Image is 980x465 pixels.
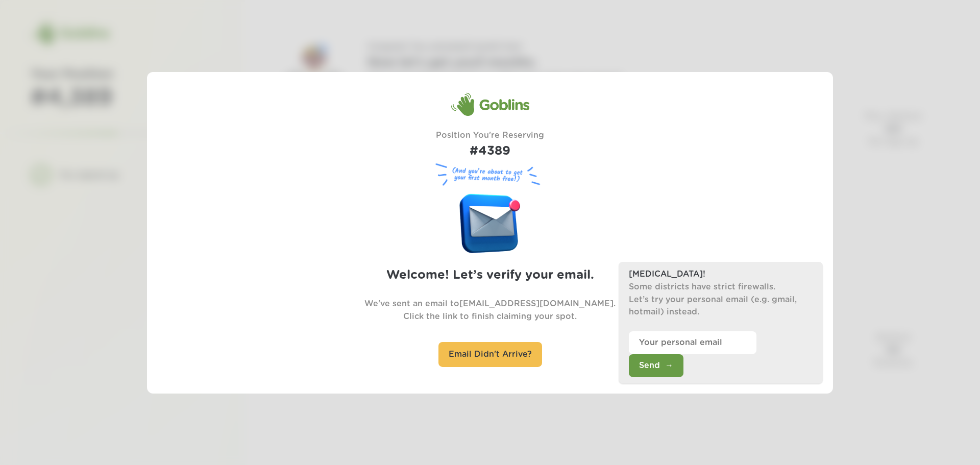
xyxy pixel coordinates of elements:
[364,298,616,323] p: We've sent an email to [EMAIL_ADDRESS][DOMAIN_NAME] . Click the link to finish claiming your spot.
[629,354,683,377] button: Send
[451,92,529,116] div: Goblins
[436,142,544,161] h1: #4389
[386,266,594,285] h2: Welcome! Let’s verify your email.
[629,268,813,281] h3: [MEDICAL_DATA]!
[431,161,549,189] figure: (And you’re about to get your first month free!)
[629,331,756,354] input: Your personal email
[438,342,542,367] div: Email Didn't Arrive?
[436,129,544,161] div: Position You're Reserving
[629,281,813,319] p: Some districts have strict firewalls. Let’s try your personal email (e.g. gmail, hotmail) instead.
